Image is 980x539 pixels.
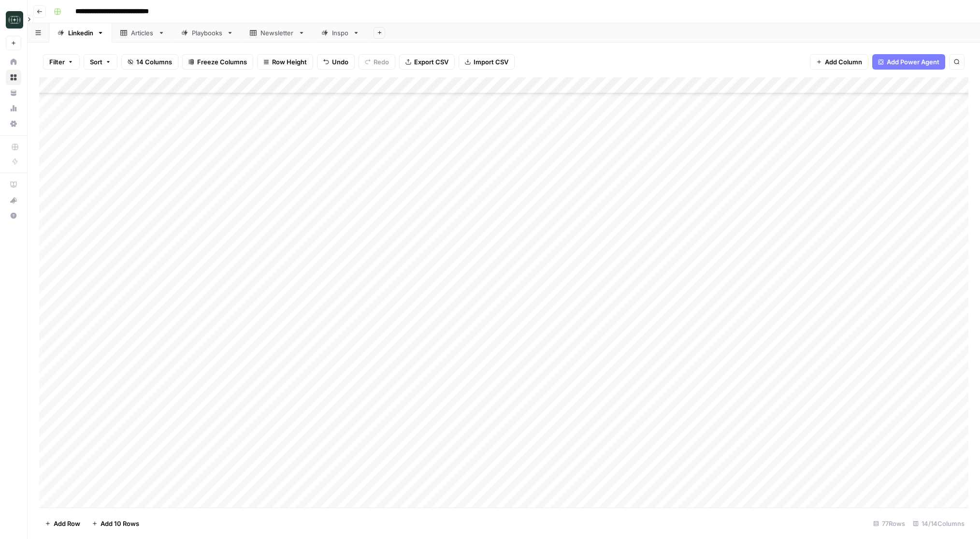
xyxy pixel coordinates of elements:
button: Row Height [257,54,313,70]
a: Playbooks [173,23,242,43]
button: Export CSV [399,54,455,70]
button: Workspace: Catalyst [6,8,21,32]
a: AirOps Academy [6,177,21,192]
div: Newsletter [260,28,294,38]
span: Sort [90,57,102,67]
a: Usage [6,101,21,116]
span: 14 Columns [136,57,172,67]
span: Redo [374,57,389,67]
a: Your Data [6,85,21,101]
div: 77 Rows [869,516,909,531]
span: Export CSV [414,57,448,67]
button: Add Column [810,54,868,70]
button: Undo [317,54,355,70]
div: Playbooks [192,28,223,38]
div: What's new? [6,193,21,207]
span: Filter [49,57,65,67]
button: 14 Columns [121,54,178,70]
button: Sort [84,54,117,70]
div: Inspo [332,28,349,38]
button: Help + Support [6,208,21,223]
button: Filter [43,54,80,70]
span: Import CSV [474,57,508,67]
button: Redo [359,54,395,70]
span: Add Power Agent [887,57,939,67]
button: Add Power Agent [872,54,945,70]
a: Linkedin [49,23,112,43]
span: Add Row [54,519,80,528]
button: What's new? [6,192,21,208]
span: Add 10 Rows [101,519,139,528]
span: Undo [332,57,348,67]
button: Add Row [39,516,86,531]
a: Articles [112,23,173,43]
span: Add Column [825,57,862,67]
a: Settings [6,116,21,131]
a: Newsletter [242,23,313,43]
a: Browse [6,70,21,85]
button: Freeze Columns [182,54,253,70]
a: Inspo [313,23,368,43]
button: Add 10 Rows [86,516,145,531]
img: Catalyst Logo [6,11,23,29]
a: Home [6,54,21,70]
div: 14/14 Columns [909,516,968,531]
span: Row Height [272,57,307,67]
div: Articles [131,28,154,38]
button: Import CSV [459,54,515,70]
span: Freeze Columns [197,57,247,67]
div: Linkedin [68,28,93,38]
